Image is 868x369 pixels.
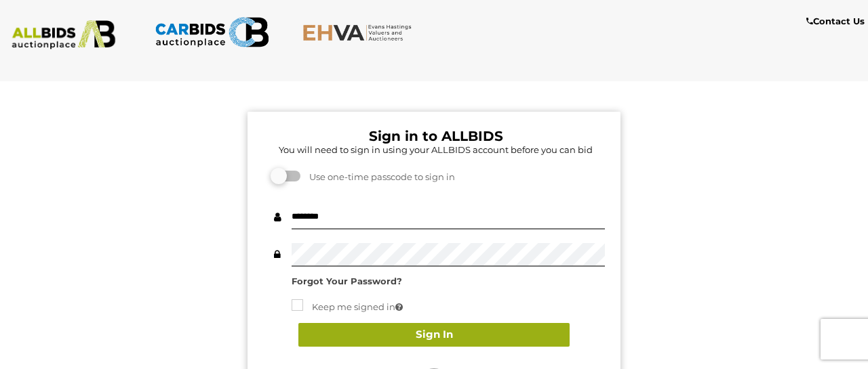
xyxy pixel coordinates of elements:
[302,171,455,182] span: Use one-time passcode to sign in
[369,128,503,144] b: Sign in to ALLBIDS
[6,20,121,49] img: ALLBIDS.com.au
[298,323,570,347] button: Sign In
[292,276,402,286] a: Forgot Your Password?
[267,145,605,154] h5: You will need to sign in using your ALLBIDS account before you can bid
[302,24,417,41] img: EHVA.com.au
[155,14,269,51] img: CARBIDS.com.au
[292,299,403,315] label: Keep me signed in
[806,16,865,26] b: Contact Us
[806,14,868,29] a: Contact Us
